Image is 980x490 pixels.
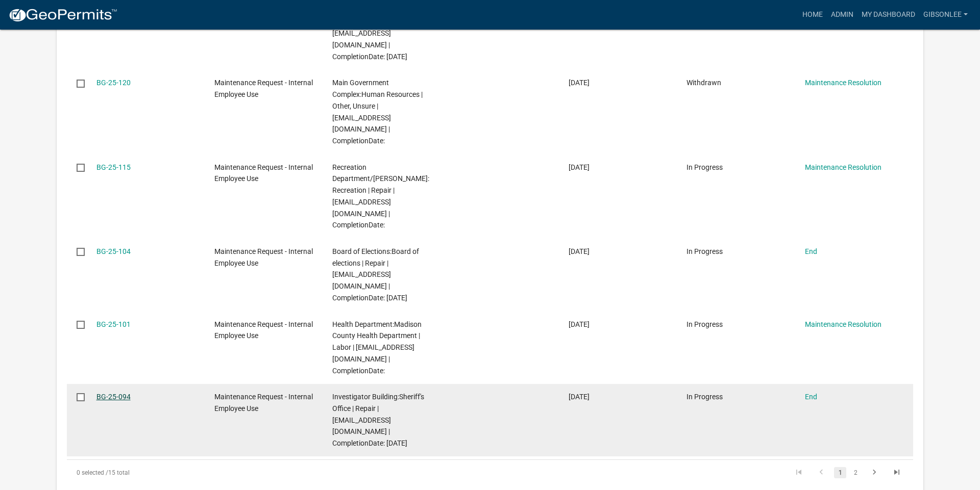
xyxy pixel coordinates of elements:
span: In Progress [687,163,723,171]
a: BG-25-120 [96,79,131,87]
a: 2 [849,467,862,478]
a: Maintenance Resolution [805,163,881,171]
span: Health Department:Madison County Health Department | Labor | pmetz@madisonco.us | CompletionDate: [332,320,422,375]
a: My Dashboard [857,5,919,24]
a: go to next page [865,467,884,478]
span: Maintenance Request - Internal Employee Use [214,320,313,340]
span: In Progress [687,320,723,328]
a: Maintenance Resolution [805,79,881,87]
span: Investigator Building:Sheriff's Office | Repair | pmetz@madisonco.us | CompletionDate: 10/02/2025 [332,393,424,447]
li: page 1 [832,464,848,481]
div: 15 total [67,460,401,485]
span: Main Government Complex:Human Resources | Other, Unsure | cstephen@madisonco.us | CompletionDate: [332,79,423,145]
span: 09/10/2025 [569,320,590,328]
li: page 2 [848,464,863,481]
a: Home [798,5,827,24]
a: BG-25-094 [96,393,131,401]
a: 1 [834,467,846,478]
span: Maintenance Request - Internal Employee Use [214,247,313,267]
span: 0 selected / [77,469,108,476]
span: Maintenance Request - Internal Employee Use [214,393,313,412]
a: go to first page [789,467,808,478]
span: 09/29/2025 [569,79,590,87]
a: go to last page [887,467,906,478]
span: In Progress [687,393,723,401]
span: 09/05/2025 [569,393,590,401]
span: Board of Elections:Board of elections | Repair | cstephen@madisonco.us | CompletionDate: 10/02/2025 [332,247,419,302]
a: Maintenance Resolution [805,320,881,328]
span: In Progress [687,247,723,255]
a: BG-25-104 [96,247,131,255]
a: End [805,247,817,255]
a: BG-25-115 [96,163,131,171]
a: Admin [827,5,857,24]
a: go to previous page [812,467,831,478]
a: End [805,393,817,401]
span: 09/23/2025 [569,163,590,171]
a: GibsonLee [919,5,972,24]
span: Recreation Department/Sammy Haggard:Recreation | Repair | pmetz@madisonco.us | CompletionDate: [332,163,429,229]
span: Maintenance Request - Internal Employee Use [214,79,313,98]
span: Maintenance Request - Internal Employee Use [214,163,313,183]
a: BG-25-101 [96,320,131,328]
span: 09/12/2025 [569,247,590,255]
span: Senior Center Building :Madison County Senior Center | Repair | pmetz@madisonco.us | CompletionDa... [332,6,429,61]
span: Withdrawn [687,79,721,87]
